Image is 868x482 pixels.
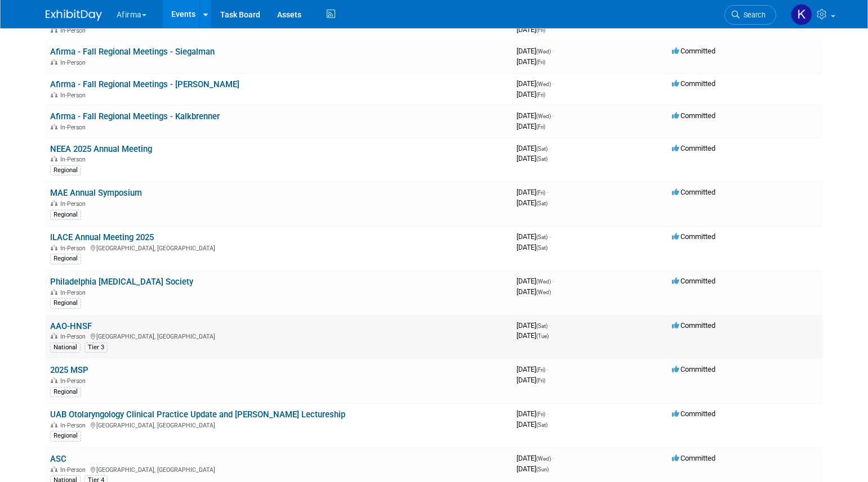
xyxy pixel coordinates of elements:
[517,25,545,34] span: [DATE]
[553,47,554,55] span: -
[60,333,89,340] span: In-Person
[517,331,549,340] span: [DATE]
[547,409,549,418] span: -
[50,298,81,308] div: Regional
[50,210,81,220] div: Regional
[536,466,549,472] span: (Sun)
[46,10,102,21] img: ExhibitDay
[51,466,57,472] img: In-Person Event
[672,188,715,196] span: Committed
[50,188,142,198] a: MAE Annual Symposium
[50,277,193,287] a: Philadelphia [MEDICAL_DATA] Society
[672,47,715,55] span: Committed
[672,365,715,373] span: Committed
[672,454,715,462] span: Committed
[51,124,57,129] img: In-Person Event
[50,387,81,397] div: Regional
[536,289,551,295] span: (Wed)
[517,144,551,152] span: [DATE]
[517,321,551,330] span: [DATE]
[536,81,551,87] span: (Wed)
[51,59,57,65] img: In-Person Event
[536,190,545,196] span: (Fri)
[51,200,57,206] img: In-Person Event
[536,323,547,329] span: (Sat)
[536,234,547,240] span: (Sat)
[517,199,547,207] span: [DATE]
[517,57,545,66] span: [DATE]
[517,232,551,241] span: [DATE]
[553,454,554,462] span: -
[50,232,154,242] a: ILACE Annual Meeting 2025
[672,144,715,152] span: Committed
[672,277,715,285] span: Committed
[50,343,81,353] div: National
[536,27,545,33] span: (Fri)
[60,200,89,208] span: In-Person
[60,245,89,252] span: In-Person
[50,365,88,375] a: 2025 MSP
[517,188,549,196] span: [DATE]
[517,409,549,418] span: [DATE]
[60,27,89,34] span: In-Person
[740,11,765,19] span: Search
[50,331,508,340] div: [GEOGRAPHIC_DATA], [GEOGRAPHIC_DATA]
[517,47,554,55] span: [DATE]
[536,333,549,339] span: (Tue)
[517,111,554,120] span: [DATE]
[536,456,551,462] span: (Wed)
[51,92,57,97] img: In-Person Event
[517,90,545,98] span: [DATE]
[517,454,554,462] span: [DATE]
[517,277,554,285] span: [DATE]
[547,365,549,373] span: -
[51,245,57,250] img: In-Person Event
[517,365,549,373] span: [DATE]
[51,422,57,427] img: In-Person Event
[672,232,715,241] span: Committed
[517,287,551,296] span: [DATE]
[536,367,545,373] span: (Fri)
[50,254,81,264] div: Regional
[549,144,551,152] span: -
[60,289,89,296] span: In-Person
[536,156,547,162] span: (Sat)
[672,321,715,330] span: Committed
[724,5,776,25] a: Search
[536,377,545,384] span: (Fri)
[51,27,57,33] img: In-Person Event
[60,422,89,429] span: In-Person
[536,124,545,130] span: (Fri)
[60,124,89,131] span: In-Person
[50,431,81,441] div: Regional
[536,59,545,65] span: (Fri)
[517,154,547,163] span: [DATE]
[60,156,89,163] span: In-Person
[536,113,551,119] span: (Wed)
[51,333,57,339] img: In-Person Event
[547,188,549,196] span: -
[536,245,547,251] span: (Sat)
[536,48,551,55] span: (Wed)
[536,200,547,206] span: (Sat)
[517,79,554,88] span: [DATE]
[50,321,92,331] a: AAO-HNSF
[536,278,551,285] span: (Wed)
[536,92,545,98] span: (Fri)
[50,409,345,420] a: UAB Otolaryngology Clinical Practice Update and [PERSON_NAME] Lectureship
[50,165,81,175] div: Regional
[517,243,547,251] span: [DATE]
[517,122,545,130] span: [DATE]
[51,156,57,161] img: In-Person Event
[536,422,547,428] span: (Sat)
[50,79,239,89] a: Afirma - Fall Regional Meetings - [PERSON_NAME]
[517,420,547,429] span: [DATE]
[60,377,89,385] span: In-Person
[672,111,715,120] span: Committed
[553,111,554,120] span: -
[791,4,812,25] img: Keirsten Davis
[549,232,551,241] span: -
[50,47,215,57] a: Afirma - Fall Regional Meetings - Siegalman
[50,144,152,154] a: NEEA 2025 Annual Meeting
[60,59,89,66] span: In-Person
